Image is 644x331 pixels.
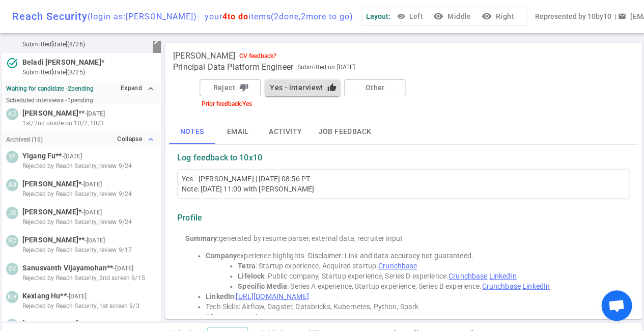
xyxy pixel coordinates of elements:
[185,234,219,242] strong: Summary:
[200,79,261,96] button: Rejectthumb_down
[6,108,18,120] div: KZ
[6,136,43,143] small: Archived ( 16 )
[177,213,202,223] strong: Profile
[297,62,355,72] span: Submitted on [DATE]
[6,151,18,163] div: YF
[6,291,18,303] div: KH
[22,108,78,119] span: [PERSON_NAME]
[238,281,622,291] li: : Series A experience, Startup experience, Series B experience.
[182,174,625,194] div: Yes - [PERSON_NAME] | [DATE] 08:56 PT Note: [DATE] 11:00 with [PERSON_NAME]
[206,291,622,301] li: :
[238,282,287,290] strong: Specific Media
[366,12,390,20] span: Layout:
[6,319,18,331] div: GV
[618,12,626,20] span: email
[206,251,622,261] li: experience highlights -
[206,301,622,312] li: Tech Skills: Airflow, Dagster, Databricks, Kubernetes, Python, Spark
[22,235,78,245] span: [PERSON_NAME]
[113,264,133,273] small: - [DATE]
[236,292,309,300] a: [URL][DOMAIN_NAME]
[81,208,102,217] small: - [DATE]
[173,62,293,72] span: Principal Data Platform Engineer
[6,85,94,92] strong: Waiting for candidate - 2 pending
[6,97,93,104] small: Scheduled interviews - 1 pending
[310,120,379,144] button: Job feedback
[449,272,487,280] a: Crunchbase
[238,261,622,271] li: : Startup experience, Acquired startup.
[206,292,234,300] strong: LinkedIn
[395,7,427,26] button: Left
[433,11,443,21] i: visibility
[308,252,473,260] span: Disclaimer: Link and data accuracy not guaranteed.
[115,132,157,147] button: Collapseexpand_less
[601,290,632,321] div: Open chat
[22,291,60,301] span: Kexiang Hu
[12,10,353,22] div: Reach Security
[238,272,264,280] strong: Lifelock
[22,207,78,217] span: [PERSON_NAME]
[185,233,622,243] div: generated by resume parser, external data, recruiter input
[215,120,261,144] button: Email
[67,292,87,301] small: - [DATE]
[397,12,405,20] span: visibility
[22,189,132,199] span: Rejected by Reach Security, review 9/24
[22,319,78,329] span: [PERSON_NAME]
[22,301,139,311] span: Rejected by Reach Security, 1st screen 9/3
[88,12,197,21] span: (login as: [PERSON_NAME] )
[6,235,18,247] div: RC
[169,120,215,144] button: Notes
[146,84,155,93] i: expand_less
[239,83,248,92] i: thumb_down
[118,81,157,96] button: Expandexpand_less
[85,236,105,245] small: - [DATE]
[22,68,157,77] small: submitted [DATE] (8/25)
[378,262,417,270] a: Crunchbase
[261,120,310,144] button: Activity
[479,7,518,26] button: visibilityRight
[169,120,638,144] div: basic tabs example
[22,245,132,255] span: Rejected by Reach Security, review 9/17
[344,79,405,96] button: Other
[431,7,475,26] button: visibilityMiddle
[22,151,55,161] span: Yigang Fu
[206,313,238,321] strong: 10+ years
[206,252,237,260] strong: Company
[22,119,104,128] span: 1st/2nd onsite on 10/2, 10/3
[173,51,235,61] span: [PERSON_NAME]
[522,282,550,290] a: LinkedIn
[22,57,101,68] span: Beladi [PERSON_NAME]
[22,179,78,189] span: [PERSON_NAME]
[146,135,155,144] i: expand_less
[481,11,491,21] i: visibility
[489,272,516,280] a: LinkedIn
[238,262,256,270] strong: Tetra
[62,152,82,161] small: - [DATE]
[239,52,276,60] div: CV feedback?
[22,40,149,49] small: submitted [DATE] (8/26)
[198,100,491,107] div: Prior feedback: Yes
[482,282,520,290] a: Crunchbase
[22,273,145,283] span: Rejected by Reach Security, 2nd screen 9/15
[22,161,132,171] span: Rejected by Reach Security, review 9/24
[6,179,18,191] div: AG
[6,207,18,219] div: JB
[265,79,340,96] button: Yes - interview!thumb_up
[85,109,105,118] small: - [DATE]
[81,180,102,189] small: - [DATE]
[222,12,248,21] span: 4 to do
[327,83,336,92] i: thumb_up
[81,320,102,329] small: - [DATE]
[22,263,107,273] span: Sanusvanth Vijayamohan
[197,12,353,21] span: - your items ( 2 done, 2 more to go)
[238,271,622,281] li: : Public company, Startup experience, Series D experience.
[206,312,622,322] li: experience
[6,57,18,69] i: task_alt
[177,153,262,163] strong: Log feedback to 10x10
[22,217,132,227] span: Rejected by Reach Security, review 9/24
[6,263,18,275] div: SV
